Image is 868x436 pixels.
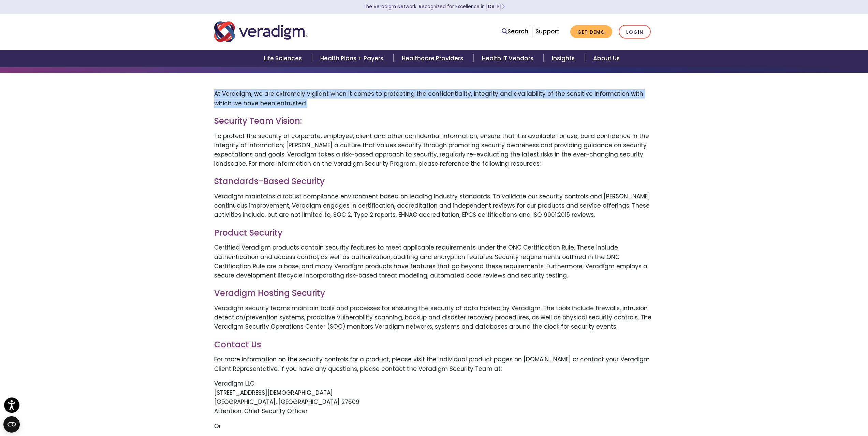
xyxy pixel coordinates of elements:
[214,20,308,43] img: Veradigm logo
[255,50,312,67] a: Life Sciences
[214,355,654,373] p: For more information on the security controls for a product, please visit the individual product ...
[544,50,585,67] a: Insights
[214,177,654,186] h3: Standards-Based Security
[619,25,651,39] a: Login
[214,116,654,126] h3: Security Team Vision:
[364,3,505,10] a: The Veradigm Network: Recognized for Excellence in [DATE]Learn More
[502,3,505,10] span: Learn More
[214,340,654,350] h3: Contact Us
[214,89,654,108] p: At Veradigm, we are extremely vigilant when it comes to protecting the confidentiality, integrity...
[474,50,544,67] a: Health IT Vendors
[737,387,860,428] iframe: Drift Chat Widget
[312,50,394,67] a: Health Plans + Payers
[214,132,654,169] p: To protect the security of corporate, employee, client and other confidential information; ensure...
[214,422,654,431] p: Or
[214,192,654,220] p: Veradigm maintains a robust compliance environment based on leading industry standards. To valida...
[214,304,654,332] p: Veradigm security teams maintain tools and processes for ensuring the security of data hosted by ...
[214,243,654,280] p: Certified Veradigm products contain security features to meet applicable requirements under the O...
[214,288,654,298] h3: Veradigm Hosting Security
[535,27,559,35] a: Support
[394,50,473,67] a: Healthcare Providers
[570,25,612,39] a: Get Demo
[214,228,654,238] h3: Product Security
[585,50,628,67] a: About Us
[3,416,20,433] button: Open CMP widget
[502,27,528,36] a: Search
[214,379,654,416] p: Veradigm LLC [STREET_ADDRESS][DEMOGRAPHIC_DATA] [GEOGRAPHIC_DATA], [GEOGRAPHIC_DATA] 27609 Attent...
